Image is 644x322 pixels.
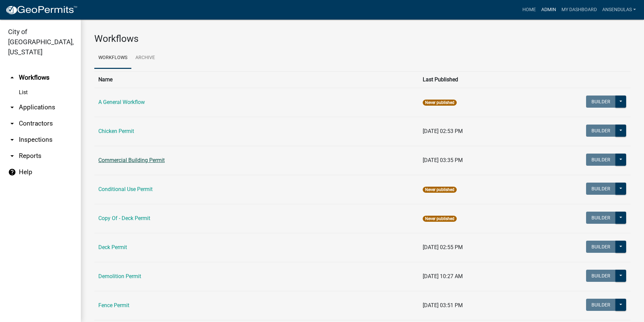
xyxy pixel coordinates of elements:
button: Builder [586,183,616,195]
button: Builder [586,299,616,311]
span: [DATE] 03:51 PM [423,302,463,308]
span: Never published [423,187,457,193]
span: [DATE] 02:53 PM [423,128,463,134]
h3: Workflows [94,33,631,45]
a: Copy Of - Deck Permit [98,215,150,221]
i: arrow_drop_down [8,103,16,111]
button: Builder [586,212,616,224]
a: Workflows [94,47,131,69]
a: Archive [131,47,159,69]
span: [DATE] 10:27 AM [423,273,463,279]
a: Commercial Building Permit [98,157,165,163]
a: ansendulas [600,3,639,16]
th: Last Published [419,71,524,88]
a: Demolition Permit [98,273,141,279]
span: Never published [423,100,457,106]
button: Builder [586,125,616,137]
a: A General Workflow [98,99,145,105]
i: arrow_drop_down [8,152,16,160]
button: Builder [586,270,616,282]
button: Builder [586,241,616,253]
a: Deck Permit [98,244,127,250]
a: Home [520,3,539,16]
th: Name [94,71,419,88]
a: Chicken Permit [98,128,134,134]
button: Builder [586,96,616,108]
a: Fence Permit [98,302,129,308]
span: [DATE] 03:35 PM [423,157,463,163]
button: Builder [586,154,616,166]
span: [DATE] 02:55 PM [423,244,463,250]
a: Conditional Use Permit [98,186,153,192]
i: arrow_drop_down [8,136,16,144]
span: Never published [423,216,457,222]
i: help [8,168,16,176]
a: Admin [539,3,559,16]
i: arrow_drop_up [8,74,16,82]
i: arrow_drop_down [8,119,16,128]
a: My Dashboard [559,3,600,16]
